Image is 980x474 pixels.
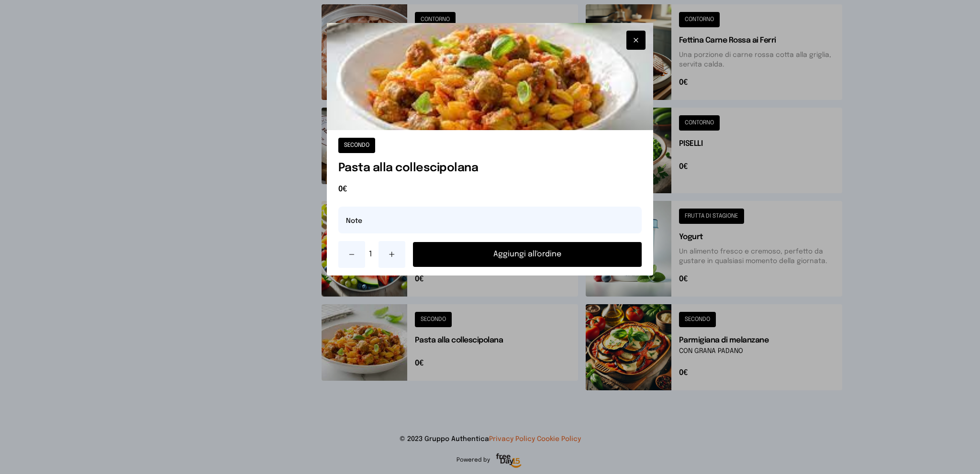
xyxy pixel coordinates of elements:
span: 0€ [338,184,642,195]
img: Pasta alla collescipolana [327,23,654,130]
h1: Pasta alla collescipolana [338,161,642,176]
button: Aggiungi all'ordine [413,242,642,267]
span: 1 [369,249,375,260]
button: SECONDO [338,138,375,153]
